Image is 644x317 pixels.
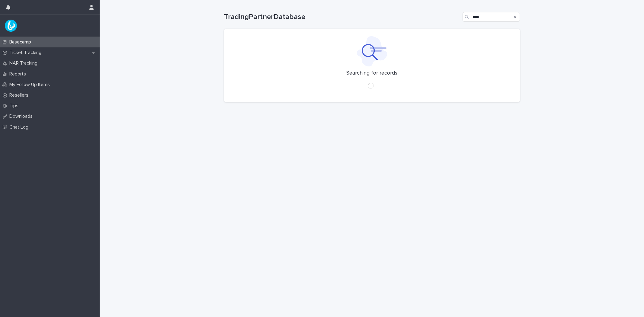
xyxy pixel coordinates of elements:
[7,60,42,66] p: NAR Tracking
[463,12,520,22] input: Search
[7,124,33,130] p: Chat Log
[7,71,31,77] p: Reports
[7,92,33,98] p: Resellers
[7,50,46,56] p: Ticket Tracking
[224,13,460,21] h1: TradingPartnerDatabase
[346,70,397,77] p: Searching for records
[7,82,55,88] p: My Follow Up Items
[5,20,17,32] img: UPKZpZA3RCu7zcH4nw8l
[7,103,23,109] p: Tips
[7,114,37,119] p: Downloads
[7,39,36,45] p: Basecamp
